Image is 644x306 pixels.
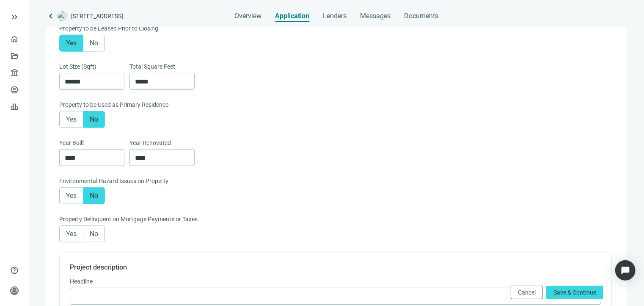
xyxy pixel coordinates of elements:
[323,12,347,20] span: Lenders
[90,115,98,123] span: No
[615,260,636,281] div: Open Intercom Messenger
[90,230,98,238] span: No
[90,192,98,200] span: No
[129,138,171,147] span: Year Renovated
[9,12,19,22] button: keyboard_double_arrow_right
[129,62,175,71] span: Total Square Feet
[10,69,16,77] span: account_balance
[360,12,391,20] span: Messages
[66,192,77,200] span: Yes
[59,100,168,109] span: Property to be Used as Primary Residence
[59,214,198,224] span: Property Delinquent on Mortgage Payments or Taxes
[404,12,438,20] span: Documents
[58,11,68,21] img: deal-logo
[59,176,168,186] span: Environmental Hazard Issues on Property
[59,62,96,71] span: Lot Size (Sqft)
[46,11,56,21] a: keyboard_arrow_left
[90,39,98,47] span: No
[66,39,77,47] span: Yes
[59,24,158,33] span: Property to be Leased Prior to Closing
[518,289,536,296] span: Cancel
[59,138,84,147] span: Year Built
[275,12,309,20] span: Application
[66,230,77,238] span: Yes
[553,289,596,296] span: Save & Continue
[10,287,19,295] span: person
[7,7,524,15] body: Rich Text Area. Press ALT-0 for help.
[70,277,93,286] span: Headline
[234,12,261,20] span: Overview
[546,286,603,299] button: Save & Continue
[511,286,543,299] button: Cancel
[66,115,77,123] span: Yes
[10,266,19,275] span: help
[71,12,123,20] span: [STREET_ADDRESS]
[70,263,601,272] h4: Project description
